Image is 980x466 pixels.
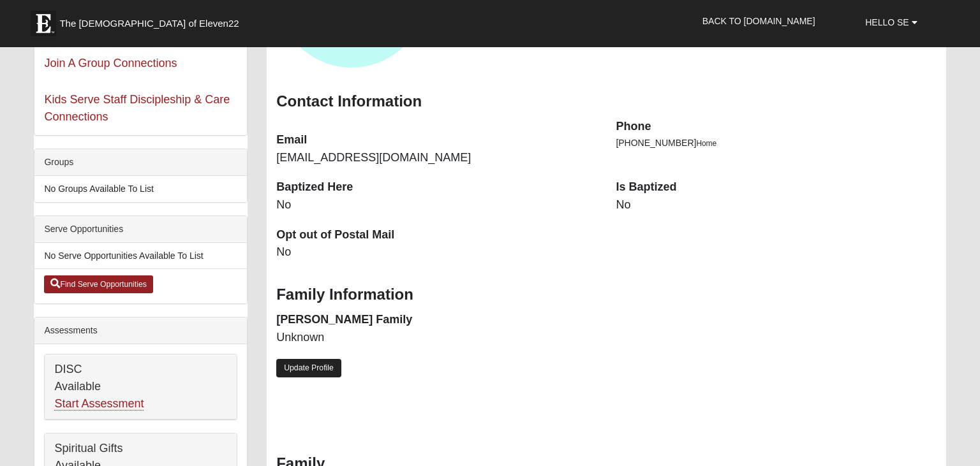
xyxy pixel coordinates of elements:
[24,4,279,36] a: The [DEMOGRAPHIC_DATA] of Eleven22
[865,17,909,27] span: Hello Se
[44,275,153,293] a: Find Serve Opportunities
[616,179,936,196] dt: Is Baptized
[34,149,247,176] div: Groups
[276,150,597,166] dd: [EMAIL_ADDRESS][DOMAIN_NAME]
[276,132,597,149] dt: Email
[276,227,597,244] dt: Opt out of Postal Mail
[696,139,716,148] span: Home
[616,197,936,214] dd: No
[34,243,247,269] li: No Serve Opportunities Available To List
[34,317,247,344] div: Assessments
[45,354,237,419] div: DISC Available
[34,176,247,202] li: No Groups Available To List
[276,197,597,214] dd: No
[856,6,926,38] a: Hello Se
[44,93,230,123] a: Kids Serve Staff Discipleship & Care Connections
[276,179,597,196] dt: Baptized Here
[59,17,239,30] span: The [DEMOGRAPHIC_DATA] of Eleven22
[616,136,936,150] li: [PHONE_NUMBER]
[276,312,597,328] dt: [PERSON_NAME] Family
[54,397,144,411] a: Start Assessment
[276,359,341,377] a: Update Profile
[693,5,825,37] a: Back to [DOMAIN_NAME]
[31,11,56,36] img: Eleven22 logo
[44,57,177,69] a: Join A Group Connections
[276,92,936,111] h3: Contact Information
[616,119,936,135] dt: Phone
[276,244,597,261] dd: No
[34,216,247,243] div: Serve Opportunities
[276,330,597,346] dd: Unknown
[276,286,936,304] h3: Family Information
